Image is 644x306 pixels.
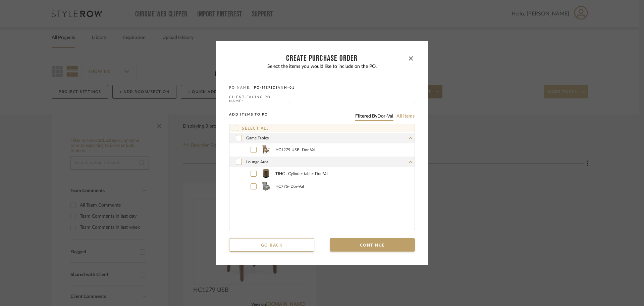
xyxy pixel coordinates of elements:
div: Lounge Area [229,167,415,193]
label: Select all [233,126,269,131]
button: Continue [330,238,415,252]
span: TJHC - Cylinder table - Dor-Val [275,171,415,176]
span: PO-MERIDIANH-01 [254,86,295,90]
button: Filtered byDor-Val [355,113,393,120]
p: Select the items you would like to include on the PO. [229,64,415,70]
span: Dor-Val [377,114,393,119]
button: All items [396,113,415,120]
img: 1bc381d3-29ef-46aa-81b7-c0450a97383b_50x50.jpg [261,169,271,179]
span: HC775 - Dor-Val [275,184,415,189]
img: 454b87bf-cfbc-470e-a4c6-f468e48a367c_50x50.jpg [261,145,271,155]
div: Add items to PO [229,113,415,124]
cdk-accordion-item: Game Tables [229,132,415,156]
img: 2eb0ecb5-fe10-43a1-b39b-b4497d7e3828_50x50.jpg [261,181,271,191]
label: CLIENT-FACING PO NAME: [229,95,286,103]
label: PO NAME: [229,86,251,90]
button: Go back [229,238,314,252]
div: Game Tables [229,143,415,156]
div: CREATE Purchase order [237,54,407,62]
cdk-accordion-item: Lounge Area [229,156,415,193]
span: HC1279 USB - Dor-Val [275,147,415,152]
